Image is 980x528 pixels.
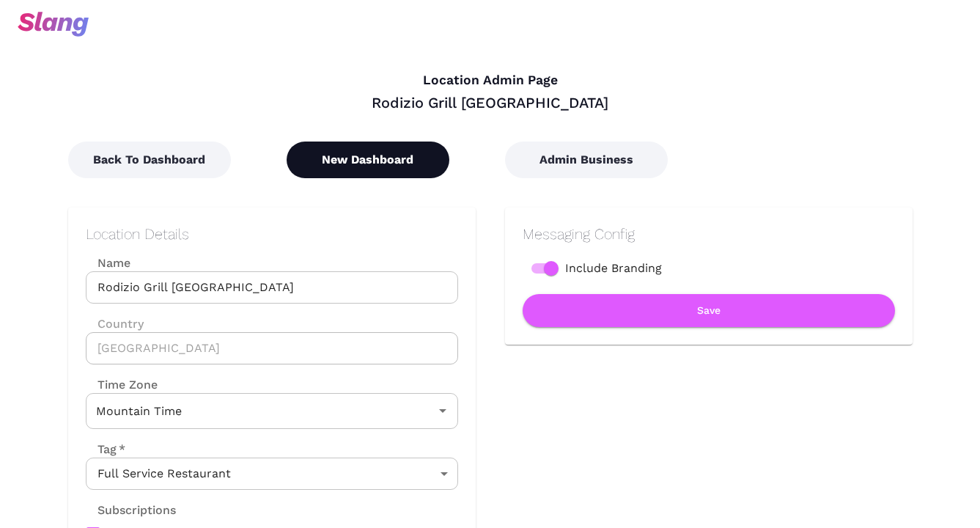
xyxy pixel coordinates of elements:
[523,294,895,327] button: Save
[68,153,231,166] a: Back To Dashboard
[287,142,449,178] button: New Dashboard
[86,225,458,243] h2: Location Details
[86,376,458,393] label: Time Zone
[505,153,668,166] a: Admin Business
[86,502,176,518] label: Subscriptions
[68,142,231,178] button: Back To Dashboard
[18,12,89,37] img: svg+xml;base64,PHN2ZyB3aWR0aD0iOTciIGhlaWdodD0iMzQiIHZpZXdCb3g9IjAgMCA5NyAzNCIgZmlsbD0ibm9uZSIgeG...
[68,73,913,89] h4: Location Admin Page
[86,441,125,458] label: Tag
[523,225,895,243] h2: Messaging Config
[505,142,668,178] button: Admin Business
[432,400,453,421] button: Open
[68,93,913,112] div: Rodizio Grill [GEOGRAPHIC_DATA]
[86,458,458,490] div: Full Service Restaurant
[565,260,662,277] span: Include Branding
[287,153,449,166] a: New Dashboard
[86,315,458,332] label: Country
[86,254,458,271] label: Name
